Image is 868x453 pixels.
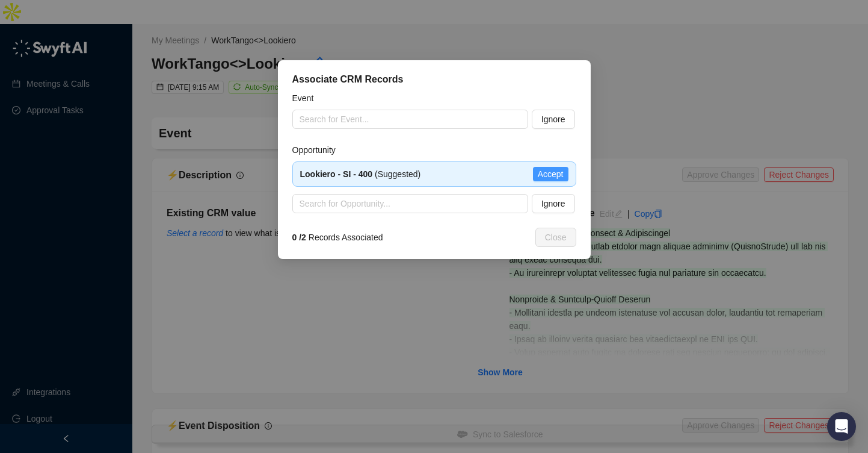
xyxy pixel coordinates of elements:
[300,169,421,179] span: (Suggested)
[541,113,565,126] span: Ignore
[292,72,576,87] div: Associate CRM Records
[538,167,564,181] span: Accept
[292,143,344,157] label: Opportunity
[535,228,576,247] button: Close
[541,197,565,210] span: Ignore
[532,194,575,213] button: Ignore
[532,110,575,129] button: Ignore
[292,92,322,105] label: Event
[292,233,306,242] strong: 0 / 2
[827,412,856,441] div: Open Intercom Messenger
[300,169,373,179] strong: Lookiero - SI - 400
[292,231,383,244] span: Records Associated
[533,167,568,181] button: Accept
